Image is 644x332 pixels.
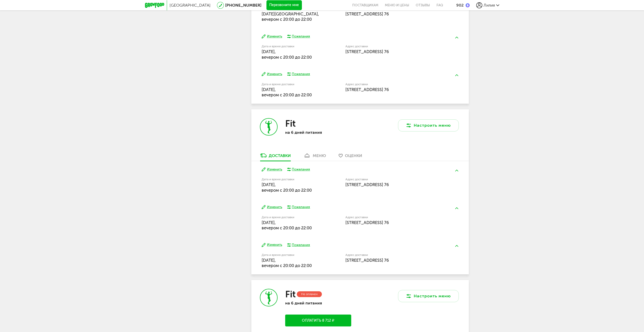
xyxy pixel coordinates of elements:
span: [DATE], вечером c 20:00 до 22:00 [262,258,312,268]
span: [DATE][GEOGRAPHIC_DATA], вечером c 20:00 до 22:00 [262,11,319,22]
div: Пожелания [292,167,310,172]
div: Доставки [269,153,291,158]
button: Настроить меню [398,119,459,131]
span: [DATE], вечером c 20:00 до 22:00 [262,49,312,59]
button: Перезвоните мне [266,0,302,10]
img: arrow-up-green.5eb5f82.svg [455,170,458,171]
div: Пожелания [292,72,310,76]
a: меню [301,153,328,161]
img: arrow-up-green.5eb5f82.svg [455,74,458,76]
button: Изменить [262,167,282,172]
img: arrow-up-green.5eb5f82.svg [455,207,458,209]
label: Дата и время доставки [262,178,320,181]
span: [STREET_ADDRESS] 76 [345,258,389,263]
a: [PHONE_NUMBER] [225,3,261,8]
label: Дата и время доставки [262,45,320,48]
button: Изменить [262,34,282,39]
a: Доставки [258,153,293,161]
button: Настроить меню [398,290,459,302]
button: Пожелания [287,243,310,247]
label: Адрес доставки [345,216,440,219]
button: Изменить [262,242,282,247]
div: Пожелания [292,34,310,39]
img: arrow-up-green.5eb5f82.svg [455,37,458,38]
div: Не оплачен [297,291,322,297]
div: Пожелания [292,205,310,209]
span: [STREET_ADDRESS] 76 [345,182,389,187]
button: Пожелания [287,205,310,209]
h3: Fit [285,289,296,300]
div: Пожелания [292,243,310,247]
span: Оценки [345,153,362,158]
label: Дата и время доставки [262,254,320,256]
label: Дата и время доставки [262,216,320,219]
h3: Fit [285,118,296,129]
button: Изменить [262,72,282,77]
span: [DATE], вечером c 20:00 до 22:00 [262,87,312,97]
div: 902 [456,3,464,8]
span: [STREET_ADDRESS] 76 [345,220,389,225]
span: [GEOGRAPHIC_DATA] [170,3,211,8]
button: Пожелания [287,72,310,76]
button: Изменить [262,205,282,210]
span: [STREET_ADDRESS] 76 [345,11,389,16]
label: Адрес доставки [345,45,440,48]
img: bonus_b.cdccf46.png [466,3,470,7]
button: Пожелания [287,167,310,172]
div: меню [313,153,326,158]
label: Адрес доставки [345,254,440,256]
span: [STREET_ADDRESS] 76 [345,49,389,54]
p: на 6 дней питания [285,130,351,135]
label: Адрес доставки [345,178,440,181]
button: Оплатить 8 712 ₽ [285,315,351,326]
span: Лилия [484,3,495,8]
label: Адрес доставки [345,83,440,86]
label: Дата и время доставки [262,83,320,86]
p: на 6 дней питания [285,301,351,305]
a: Оценки [336,153,365,161]
span: [DATE], вечером c 20:00 до 22:00 [262,220,312,230]
span: [DATE], вечером c 20:00 до 22:00 [262,182,312,192]
img: arrow-up-green.5eb5f82.svg [455,245,458,247]
span: [STREET_ADDRESS] 76 [345,87,389,92]
button: Пожелания [287,34,310,39]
